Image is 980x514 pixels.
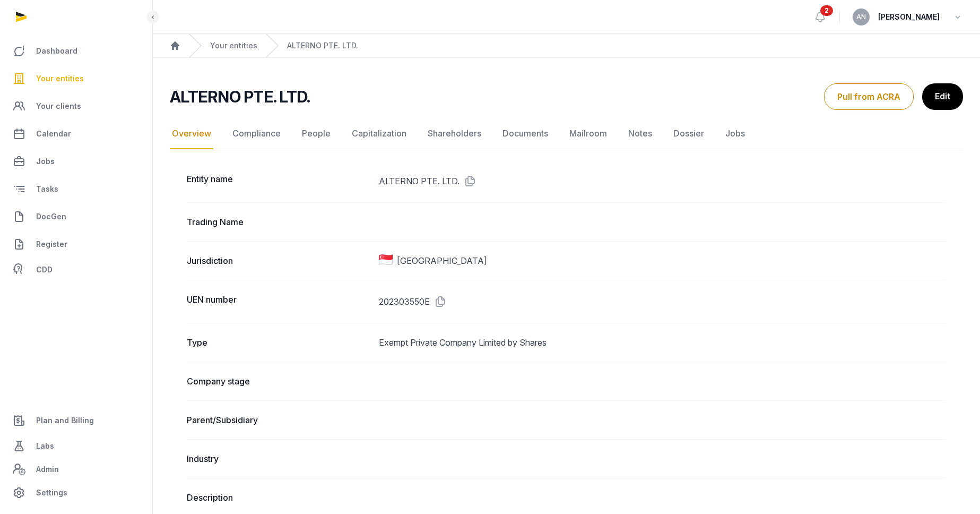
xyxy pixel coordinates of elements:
[8,259,144,280] a: CDD
[379,173,946,190] dd: ALTERNO PTE. LTD.
[8,433,144,459] a: Labs
[856,14,866,20] span: AN
[187,375,370,388] dt: Company stage
[230,118,283,149] a: Compliance
[878,11,940,23] span: [PERSON_NAME]
[853,8,870,25] button: AN
[397,254,487,267] span: [GEOGRAPHIC_DATA]
[671,118,706,149] a: Dossier
[300,118,333,149] a: People
[36,100,81,113] span: Your clients
[723,118,747,149] a: Jobs
[36,45,77,57] span: Dashboard
[36,463,59,476] span: Admin
[187,452,370,465] dt: Industry
[8,232,144,257] a: Register
[36,127,71,140] span: Calendar
[8,149,144,174] a: Jobs
[820,5,833,16] span: 2
[922,83,963,110] a: Edit
[824,83,914,110] button: Pull from ACRA
[8,38,144,64] a: Dashboard
[567,118,609,149] a: Mailroom
[187,414,370,426] dt: Parent/Subsidiary
[8,204,144,229] a: DocGen
[8,459,144,480] a: Admin
[36,486,67,499] span: Settings
[379,336,946,349] dd: Exempt Private Company Limited by Shares
[8,121,144,147] a: Calendar
[170,118,963,149] nav: Tabs
[8,176,144,202] a: Tasks
[170,118,213,149] a: Overview
[187,173,370,190] dt: Entity name
[36,440,54,452] span: Labs
[379,293,946,310] dd: 202303550E
[187,293,370,310] dt: UEN number
[287,40,358,51] a: ALTERNO PTE. LTD.
[8,66,144,91] a: Your entities
[36,155,55,168] span: Jobs
[170,87,310,106] h2: ALTERNO PTE. LTD.
[36,263,53,276] span: CDD
[187,336,370,349] dt: Type
[500,118,550,149] a: Documents
[426,118,483,149] a: Shareholders
[187,491,370,504] dt: Description
[8,93,144,119] a: Your clients
[187,254,370,267] dt: Jurisdiction
[8,408,144,433] a: Plan and Billing
[187,216,370,228] dt: Trading Name
[36,72,84,85] span: Your entities
[36,210,66,223] span: DocGen
[626,118,654,149] a: Notes
[36,238,67,251] span: Register
[36,414,94,427] span: Plan and Billing
[8,480,144,506] a: Settings
[36,183,58,195] span: Tasks
[153,34,980,58] nav: Breadcrumb
[210,40,257,51] a: Your entities
[350,118,409,149] a: Capitalization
